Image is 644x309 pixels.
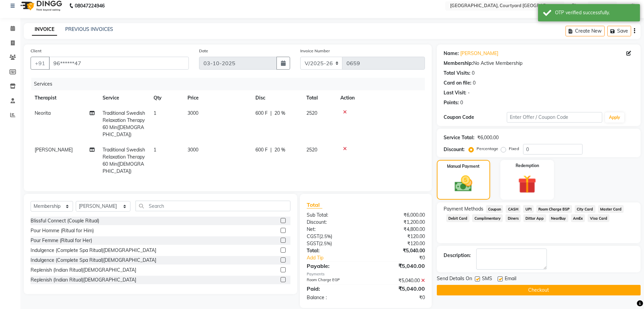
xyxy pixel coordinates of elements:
th: Total [302,90,336,106]
div: - [468,89,470,96]
div: Coupon Code [444,114,507,121]
div: ₹0 [366,294,430,301]
div: No Active Membership [444,60,634,67]
div: Room Charge EGP [302,277,366,284]
th: Qty [149,90,183,106]
span: Visa Card [588,214,609,222]
span: UPI [523,205,534,213]
div: ₹6,000.00 [366,212,430,219]
span: City Card [575,205,595,213]
th: Service [99,90,149,106]
button: Apply [605,112,624,123]
div: ₹120.00 [366,233,430,240]
div: Balance : [302,294,366,301]
div: 0 [460,99,463,106]
div: Pour Homme (Ritual for Him) [31,227,94,234]
button: Checkout [437,285,641,295]
span: SMS [482,275,492,284]
div: Indulgence (Complete Spa Ritual)[DEMOGRAPHIC_DATA] [31,257,156,264]
button: +91 [31,57,50,70]
div: ₹4,800.00 [366,226,430,233]
span: CASH [506,205,520,213]
div: Payments [307,271,425,277]
span: Debit Card [446,214,470,222]
span: Traditional Swedish Relaxation Therapy 60 Min([DEMOGRAPHIC_DATA]) [103,110,145,138]
a: Add Tip [302,254,376,261]
a: INVOICE [32,23,57,36]
img: _cash.svg [449,174,478,194]
div: ₹120.00 [366,240,430,247]
span: Email [505,275,516,284]
span: Room Charge EGP [536,205,572,213]
span: Master Card [598,205,624,213]
div: Sub Total: [302,212,366,219]
span: 600 F [255,146,268,153]
div: Services [31,78,430,90]
span: [PERSON_NAME] [35,147,73,153]
span: | [270,146,272,153]
label: Percentage [477,146,498,152]
span: Payment Methods [444,205,483,213]
span: 3000 [187,147,198,153]
span: 1 [154,147,156,153]
div: Discount: [444,146,465,153]
span: CGST [307,233,319,239]
span: Neorita [35,110,51,116]
div: Membership: [444,60,473,67]
div: Pour Femme (Ritual for Her) [31,237,92,244]
span: 2.5% [321,234,331,239]
div: Service Total: [444,134,475,141]
label: Redemption [516,163,539,169]
label: Manual Payment [447,163,480,169]
span: SGST [307,240,319,247]
div: Card on file: [444,79,471,87]
span: Diners [505,214,521,222]
span: Dittor App [523,214,546,222]
button: Save [607,26,631,36]
label: Fixed [509,146,519,152]
div: ₹0 [376,254,430,261]
img: _gift.svg [512,173,542,196]
a: PREVIOUS INVOICES [65,26,113,32]
div: Total Visits: [444,70,470,77]
div: 0 [473,79,476,87]
th: Action [336,90,425,106]
span: Send Details On [437,275,472,284]
span: 2.5% [320,241,330,246]
label: Client [31,48,41,54]
input: Search [136,201,290,211]
div: ₹5,040.00 [366,285,430,293]
div: Blissful Connect (Couple Ritual) [31,217,99,224]
span: 600 F [255,110,268,117]
div: ₹5,040.00 [366,262,430,270]
div: Net: [302,226,366,233]
span: 2520 [306,110,317,116]
span: | [270,110,272,117]
span: Total [307,201,322,208]
div: OTP verified successfully. [555,9,635,16]
div: Discount: [302,219,366,226]
div: ₹5,040.00 [366,247,430,254]
a: [PERSON_NAME] [460,50,498,57]
div: ₹6,000.00 [477,134,499,141]
button: Create New [566,26,605,36]
th: Therapist [31,90,99,106]
div: Description: [444,252,471,259]
div: Name: [444,50,459,57]
span: 1 [154,110,156,116]
div: ₹5,040.00 [366,277,430,284]
div: Replenish (Indian Ritual)[DEMOGRAPHIC_DATA] [31,267,136,274]
span: Complimentary [472,214,503,222]
span: AmEx [571,214,585,222]
span: Coupon [486,205,503,213]
div: Last Visit: [444,89,466,96]
label: Invoice Number [300,48,330,54]
div: Payable: [302,262,366,270]
span: 2520 [306,147,317,153]
div: Total: [302,247,366,254]
th: Price [183,90,251,106]
span: 20 % [274,110,285,117]
label: Date [199,48,208,54]
div: Points: [444,99,459,106]
span: Traditional Swedish Relaxation Therapy 60 Min([DEMOGRAPHIC_DATA]) [103,147,145,174]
